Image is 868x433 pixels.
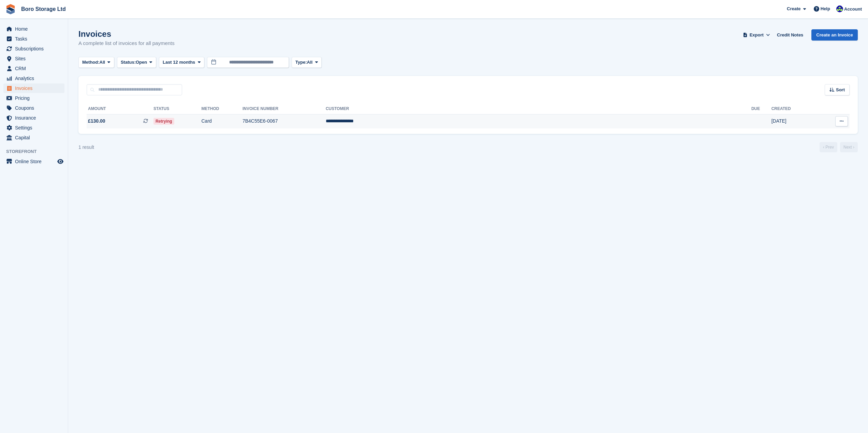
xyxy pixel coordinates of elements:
img: stora-icon-8386f47178a22dfd0bd8f6a31ec36ba5ce8667c1dd55bd0f319d3a0aa187defe.svg [5,4,16,14]
span: Last 12 months [163,59,195,66]
span: Export [750,32,764,38]
span: Sites [15,54,56,63]
span: Capital [15,133,56,142]
span: Method: [82,59,100,66]
h1: Invoices [78,29,175,38]
span: Account [844,6,862,13]
td: [DATE] [771,114,816,128]
td: Card [202,114,242,128]
span: Pricing [15,93,56,103]
span: Type: [295,59,307,66]
span: All [100,59,105,66]
img: Tobie Hillier [836,5,843,12]
span: Invoices [15,83,56,93]
span: Settings [15,123,56,133]
span: £130.00 [88,118,105,125]
button: Last 12 months [159,57,204,68]
nav: Page [818,142,859,152]
a: menu [3,74,64,83]
th: Created [771,104,816,114]
a: Create an Invoice [811,29,858,41]
a: menu [3,64,64,73]
a: Boro Storage Ltd [18,3,69,15]
button: Export [741,29,771,41]
a: menu [3,103,64,113]
a: Previous [820,142,837,152]
a: menu [3,123,64,133]
a: menu [3,113,64,123]
span: All [307,59,313,66]
th: Method [202,104,242,114]
th: Customer [326,104,751,114]
button: Method: All [78,57,114,68]
span: Subscriptions [15,44,56,53]
p: A complete list of invoices for all payments [78,40,175,47]
a: menu [3,24,64,34]
span: Insurance [15,113,56,123]
span: Coupons [15,103,56,113]
button: Status: Open [117,57,156,68]
th: Status [153,104,202,114]
span: Help [821,5,830,12]
span: Home [15,24,56,34]
a: Preview store [56,157,64,166]
a: menu [3,133,64,142]
a: menu [3,54,64,63]
a: menu [3,157,64,166]
a: menu [3,83,64,93]
span: Storefront [6,148,68,155]
span: Sort [836,87,845,93]
th: Amount [87,104,153,114]
button: Type: All [292,57,322,68]
a: Next [840,142,858,152]
span: Status: [121,59,136,66]
a: menu [3,93,64,103]
div: 1 result [78,144,94,151]
span: Create [787,5,800,12]
a: menu [3,44,64,53]
th: Invoice Number [242,104,326,114]
th: Due [751,104,771,114]
span: CRM [15,64,56,73]
td: 7B4C55E6-0067 [242,114,326,128]
a: Credit Notes [774,29,806,41]
span: Online Store [15,157,56,166]
span: Retrying [153,118,174,125]
span: Analytics [15,74,56,83]
span: Open [136,59,147,66]
a: menu [3,34,64,44]
span: Tasks [15,34,56,44]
